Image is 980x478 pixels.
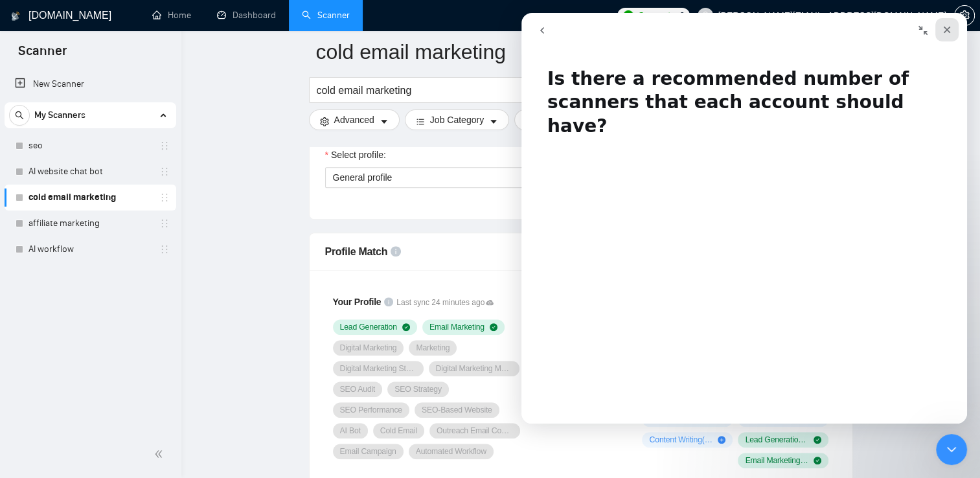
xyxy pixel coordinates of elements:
[340,322,397,332] span: Lead Generation
[814,457,821,464] span: check-circle
[521,13,967,424] iframe: Intercom live chat
[936,434,967,465] iframe: Intercom live chat
[154,448,167,461] span: double-left
[422,405,492,415] span: SEO-Based Website
[217,10,276,21] a: dashboardDashboard
[5,71,176,97] li: New Scanner
[623,10,633,21] img: upwork-logo.png
[11,6,20,27] img: logo
[701,11,710,20] span: user
[28,159,152,185] a: AI website chat bot
[340,343,397,353] span: Digital Marketing
[28,236,152,262] a: AI workflow
[320,117,329,126] span: setting
[340,426,361,436] span: AI Bot
[514,109,584,130] button: folderJobscaret-down
[416,343,450,353] span: Marketing
[325,246,388,257] span: Profile Match
[954,5,975,26] button: setting
[334,113,374,127] span: Advanced
[429,322,484,332] span: Email Marketing
[490,323,497,331] span: check-circle
[402,323,410,331] span: check-circle
[814,436,821,444] span: check-circle
[745,455,808,466] span: Email Marketing ( 43 %)
[159,218,170,229] span: holder
[745,435,808,445] span: Lead Generation ( 64 %)
[159,141,170,151] span: holder
[416,446,486,457] span: Automated Workflow
[159,166,170,177] span: holder
[340,405,402,415] span: SEO Performance
[8,41,77,69] span: Scanner
[679,8,685,23] span: 0
[5,102,176,262] li: My Scanners
[333,172,393,183] span: General profile
[955,10,974,21] span: setting
[302,10,350,21] a: searchScanner
[436,363,512,374] span: Digital Marketing Materials
[333,297,382,307] span: Your Profile
[416,117,425,126] span: bars
[28,133,152,159] a: seo
[340,384,376,394] span: SEO Audit
[638,8,677,23] span: Connects:
[396,297,494,309] span: Last sync 24 minutes ago
[380,426,417,436] span: Cold Email
[384,297,393,306] span: info-circle
[437,426,513,436] span: Outreach Email Copywriting
[159,192,170,203] span: holder
[34,102,85,128] span: My Scanners
[391,246,401,256] span: info-circle
[10,111,29,120] span: search
[331,148,386,162] span: Select profile:
[28,185,152,211] a: cold email marketing
[152,10,191,21] a: homeHome
[394,384,442,394] span: SEO Strategy
[28,211,152,236] a: affiliate marketing
[430,113,484,127] span: Job Category
[15,71,166,97] a: New Scanner
[340,446,396,457] span: Email Campaign
[718,436,725,444] span: plus-circle
[954,10,975,21] a: setting
[649,435,712,445] span: Content Writing ( 12 %)
[316,36,826,68] input: Scanner name...
[489,117,498,126] span: caret-down
[159,244,170,255] span: holder
[380,117,389,126] span: caret-down
[317,82,663,98] input: Search Freelance Jobs...
[340,363,416,374] span: Digital Marketing Strategy
[405,109,509,130] button: barsJob Categorycaret-down
[9,105,30,126] button: search
[309,109,400,130] button: settingAdvancedcaret-down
